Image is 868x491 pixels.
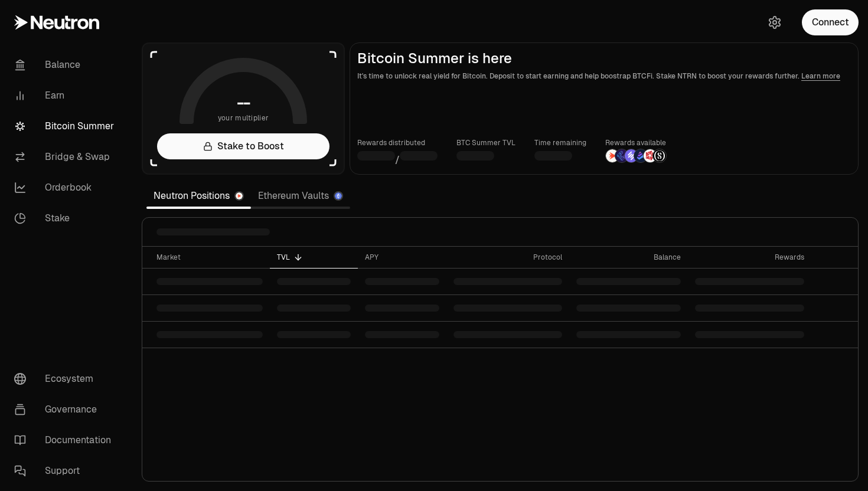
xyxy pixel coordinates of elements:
img: EtherFi Points [615,149,628,162]
p: Rewards distributed [357,137,438,149]
p: It's time to unlock real yield for Bitcoin. Deposit to start earning and help boostrap BTCFi. Sta... [357,70,851,82]
button: Connect [802,9,859,35]
img: Ethereum Logo [335,192,342,199]
a: Balance [5,50,128,80]
img: Structured Points [653,149,666,162]
a: Ecosystem [5,364,128,394]
p: BTC Summer TVL [456,137,515,149]
img: Neutron Logo [236,192,243,199]
a: Support [5,456,128,486]
div: TVL [277,253,350,262]
p: Time remaining [534,137,586,149]
a: Earn [5,80,128,111]
h1: -- [237,93,250,112]
p: Rewards available [605,137,667,149]
div: Rewards [695,253,805,262]
a: Documentation [5,425,128,456]
img: NTRN [606,149,619,162]
img: Mars Fragments [644,149,657,162]
a: Governance [5,394,128,425]
div: Balance [576,253,681,262]
div: Market [156,253,263,262]
a: Bridge & Swap [5,142,128,172]
a: Stake [5,203,128,234]
a: Bitcoin Summer [5,111,128,142]
a: Neutron Positions [146,184,251,208]
div: Protocol [453,253,562,262]
span: your multiplier [218,112,269,124]
a: Orderbook [5,172,128,203]
a: Stake to Boost [157,133,329,159]
div: APY [365,253,440,262]
a: Learn more [801,71,840,81]
a: Ethereum Vaults [251,184,350,208]
img: Bedrock Diamonds [634,149,647,162]
h2: Bitcoin Summer is here [357,50,851,67]
div: / [357,149,438,167]
img: Solv Points [625,149,638,162]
